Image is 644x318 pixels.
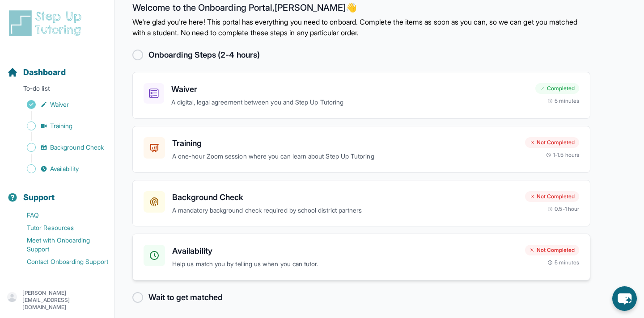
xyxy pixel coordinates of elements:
span: Availability [50,164,79,173]
p: Help us match you by telling us when you can tutor. [172,259,518,269]
a: TrainingA one-hour Zoom session where you can learn about Step Up TutoringNot Completed1-1.5 hours [132,126,590,173]
a: FAQ [7,209,114,222]
div: 1-1.5 hours [546,151,579,159]
h3: Background Check [172,191,518,204]
p: A mandatory background check required by school district partners [172,205,518,216]
button: Support [4,177,110,207]
p: To-do list [4,84,110,96]
h3: Waiver [171,83,528,96]
div: 5 minutes [547,97,579,105]
h2: Onboarding Steps (2-4 hours) [148,49,260,61]
a: Dashboard [7,66,66,79]
p: [PERSON_NAME][EMAIL_ADDRESS][DOMAIN_NAME] [22,289,107,311]
h3: Availability [172,245,518,257]
div: Not Completed [525,191,579,202]
span: Support [23,191,55,204]
button: chat-button [612,286,637,311]
span: Training [50,121,73,130]
a: Meet with Onboarding Support [7,234,114,255]
a: Background CheckA mandatory background check required by school district partnersNot Completed0.5... [132,180,590,227]
h2: Welcome to the Onboarding Portal, [PERSON_NAME] 👋 [132,2,590,17]
a: Contact Onboarding Support [7,255,114,268]
span: Dashboard [23,66,66,79]
h2: Wait to get matched [148,291,223,304]
button: [PERSON_NAME][EMAIL_ADDRESS][DOMAIN_NAME] [7,289,107,311]
div: Completed [535,83,579,94]
div: 0.5-1 hour [547,205,579,213]
p: We're glad you're here! This portal has everything you need to onboard. Complete the items as soo... [132,17,590,38]
span: Waiver [50,100,69,109]
a: Waiver [7,98,114,111]
a: AvailabilityHelp us match you by telling us when you can tutor.Not Completed5 minutes [132,234,590,280]
h3: Training [172,137,518,150]
a: WaiverA digital, legal agreement between you and Step Up TutoringCompleted5 minutes [132,72,590,119]
div: Not Completed [525,245,579,255]
span: Background Check [50,143,104,152]
button: Dashboard [4,52,110,82]
a: Tutor Resources [7,222,114,234]
a: Availability [7,163,114,175]
a: Background Check [7,141,114,154]
div: Not Completed [525,137,579,148]
p: A digital, legal agreement between you and Step Up Tutoring [171,97,528,108]
p: A one-hour Zoom session where you can learn about Step Up Tutoring [172,151,518,162]
img: logo [7,9,87,38]
a: Training [7,120,114,132]
div: 5 minutes [547,259,579,266]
